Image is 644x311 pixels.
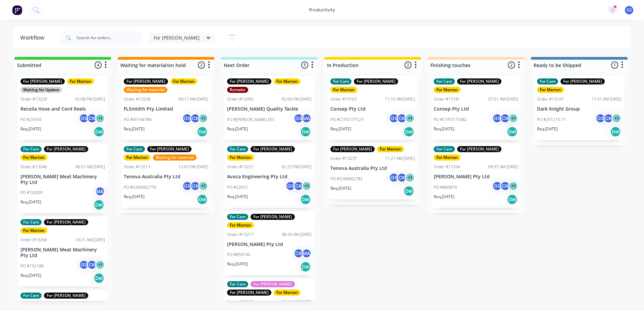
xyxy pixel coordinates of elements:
[330,166,415,171] p: Tenova Australia Pty Ltd
[227,117,275,123] p: PO #[PERSON_NAME] 001
[500,113,510,123] div: CK
[44,219,88,225] div: For [PERSON_NAME]
[282,232,312,238] div: 08:30 AM [DATE]
[330,126,351,132] p: Req. [DATE]
[67,78,94,84] div: For Marton
[227,184,248,190] p: PO #22415
[178,164,208,170] div: 12:03 PM [DATE]
[330,146,375,152] div: For [PERSON_NAME]
[94,273,104,284] div: Del
[251,146,295,152] div: For [PERSON_NAME]
[537,117,566,123] p: PO #251215-11
[95,260,105,270] div: + 1
[227,261,248,267] p: Req. [DATE]
[147,146,192,152] div: For [PERSON_NAME]
[434,194,454,200] p: Req. [DATE]
[227,87,248,93] div: Remake
[434,154,461,161] div: For Marton
[404,186,414,196] div: Del
[87,113,97,123] div: CK
[434,117,467,123] p: PO #C1PO171682
[124,96,150,102] div: Order #13258
[94,199,104,210] div: Del
[434,126,454,132] p: Req. [DATE]
[20,228,47,234] div: For Marton
[385,155,415,162] div: 11:27 AM [DATE]
[405,113,415,123] div: + 1
[75,237,105,243] div: 10:21 AM [DATE]
[20,78,65,84] div: For [PERSON_NAME]
[397,113,407,123] div: CK
[537,78,558,84] div: For Cam
[389,173,399,183] div: GS
[154,34,200,41] span: For [PERSON_NAME]
[20,34,48,42] div: Workflow
[124,194,145,200] p: Req. [DATE]
[227,222,254,228] div: For Marton
[178,96,208,102] div: 09:17 AM [DATE]
[18,76,108,140] div: For [PERSON_NAME]For MartonWaiting for UpdateOrder #1322902:08 PM [DATE]Recoila Hose and Cord Ree...
[20,219,42,225] div: For Cam
[293,248,304,258] div: CK
[611,113,622,123] div: + 1
[198,113,208,123] div: + 1
[595,113,605,123] div: GS
[300,126,311,137] div: Del
[20,293,42,299] div: For Cam
[20,174,105,185] p: [PERSON_NAME] Meat Machinery Pty Ltd
[251,214,295,220] div: For [PERSON_NAME]
[124,174,208,180] p: Tenova Australia Pty Ltd
[434,174,518,180] p: [PERSON_NAME] Pty Ltd
[44,146,88,152] div: For [PERSON_NAME]
[354,78,398,84] div: For [PERSON_NAME]
[328,143,418,199] div: For [PERSON_NAME]For MartonOrder #1323711:27 AM [DATE]Tenova Australia Pty LtdPO #5260002782GSCK+...
[227,242,312,247] p: [PERSON_NAME] Pty Ltd
[488,96,518,102] div: 07:51 AM [DATE]
[227,194,248,200] p: Req. [DATE]
[227,96,254,102] div: Order #12992
[537,126,558,132] p: Req. [DATE]
[508,181,518,191] div: + 1
[405,173,415,183] div: + 1
[330,155,357,162] div: Order #13237
[434,184,457,190] p: PO #860870
[377,146,404,152] div: For Marton
[488,164,518,170] div: 09:37 AM [DATE]
[20,146,42,152] div: For Cam
[190,113,200,123] div: CK
[170,78,197,84] div: For Marton
[182,113,192,123] div: GS
[431,76,521,140] div: For CamFor [PERSON_NAME]For MartonOrder #1318107:51 AM [DATE]Consep Pty LtdPO #C1PO171682GSCK+1Re...
[224,76,314,140] div: For [PERSON_NAME]For MartonRemakeOrder #1299202:09 PM [DATE][PERSON_NAME] Quality TacklePO #[PERS...
[282,164,312,170] div: 02:23 PM [DATE]
[560,78,605,84] div: For [PERSON_NAME]
[124,154,151,161] div: For Marton
[537,87,564,93] div: For Marton
[18,143,108,213] div: For CamFor [PERSON_NAME]For MartonOrder #1324608:51 AM [DATE][PERSON_NAME] Meat Machinery Pty Ltd...
[328,76,418,140] div: For CamFor [PERSON_NAME]For MartonOrder #1316311:10 AM [DATE]Consep Pty LtdPO #C1PO171523GSCK+1Re...
[20,126,41,132] p: Req. [DATE]
[507,126,518,137] div: Del
[121,143,211,208] div: For CamFor [PERSON_NAME]For MartonWaiting for materialOrder #1321312:03 PM [DATE]Tenova Australia...
[227,106,312,112] p: [PERSON_NAME] Quality Tackle
[20,272,41,278] p: Req. [DATE]
[330,96,357,102] div: Order #13163
[431,143,521,208] div: For CamFor [PERSON_NAME]For MartonOrder #1326409:37 AM [DATE][PERSON_NAME] Pty LtdPO #860870GSCK+...
[121,76,211,140] div: For [PERSON_NAME]For MartonWaiting for materialOrder #1325809:17 AM [DATE]FLSmidth Pty LimitedPO ...
[300,261,311,272] div: Del
[20,117,41,123] p: PO #25559
[79,260,89,270] div: GS
[330,87,357,93] div: For Marton
[227,146,248,152] div: For Cam
[434,146,455,152] div: For Cam
[603,113,613,123] div: CK
[227,299,254,305] div: Order #13220
[397,173,407,183] div: CK
[79,113,89,123] div: GS
[434,96,460,102] div: Order #13181
[94,126,104,137] div: Del
[95,186,105,196] div: MA
[302,248,312,258] div: MA
[227,154,254,161] div: For Marton
[87,260,97,270] div: CK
